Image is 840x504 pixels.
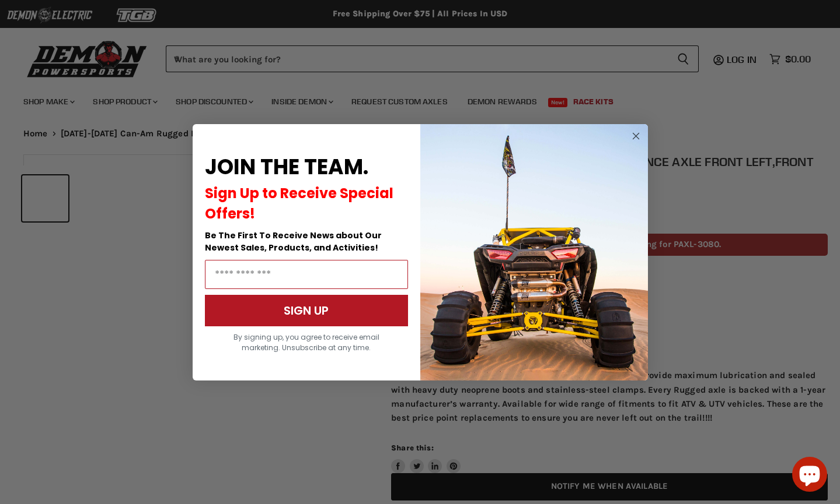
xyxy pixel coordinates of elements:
inbox-online-store-chat: Shopify online store chat [789,457,831,495]
span: JOIN THE TEAM. [205,152,368,182]
span: Be The First To Receive News about Our Newest Sales, Products, and Activities! [205,230,382,253]
input: Email Address [205,260,408,289]
button: Close dialog [629,129,643,143]
button: SIGN UP [205,295,408,326]
span: By signing up, you agree to receive email marketing. Unsubscribe at any time. [233,332,379,353]
img: a9095488-b6e7-41ba-879d-588abfab540b.jpeg [420,124,648,380]
span: Sign Up to Receive Special Offers! [205,184,393,223]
